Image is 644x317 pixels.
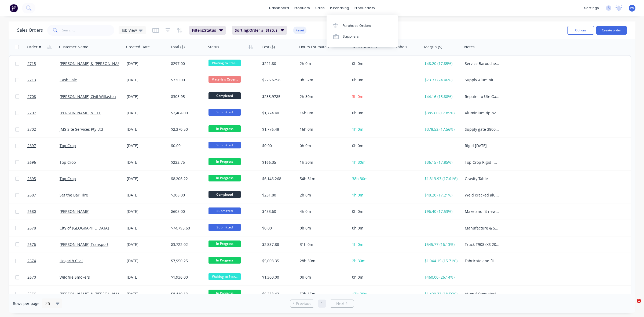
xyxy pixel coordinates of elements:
span: Next [336,301,345,306]
div: $1,936.00 [171,275,203,280]
div: $233.9785 [262,94,294,99]
div: Hours Estimated [299,44,329,50]
span: 2697 [27,143,36,148]
div: Fabricate and fit pintle style towbar to Ford Louisville truck [465,258,499,264]
span: 2674 [27,258,36,264]
a: 2702 [27,121,60,137]
div: 2h 0m [300,61,345,66]
div: [DATE] [127,225,167,231]
div: Purchase Orders [343,23,371,28]
div: $8,419.13 [171,291,203,297]
div: Suppliers [343,34,359,39]
span: Submitted [208,224,241,231]
button: Filters:Status [189,26,226,35]
span: 2695 [27,176,36,181]
div: Make and fit new mount to attach cage frame to canopy racks on landcruiser ute [465,209,499,214]
div: 0h 0m [300,225,345,231]
div: $1,776.48 [262,127,294,132]
div: $48.20 (17.21%) [425,192,459,198]
div: $330.00 [171,77,203,83]
div: Service Barouche as per service sheet [465,61,499,66]
div: Gravity Table [465,176,499,181]
div: $1,044.15 (15.71%) [425,258,459,264]
a: 2676 [27,236,60,253]
span: 2676 [27,242,36,247]
div: purchasing [327,4,352,12]
div: $1,300.00 [262,275,294,280]
span: Previous [296,301,311,306]
div: Total ($) [170,44,185,50]
div: $308.00 [171,192,203,198]
div: Notes [464,44,475,50]
span: Materials Order... [208,76,241,83]
div: $6,146.268 [262,176,294,181]
div: 16h 0m [300,127,345,132]
span: 2666 [27,291,36,297]
div: Manufacture & Supply 4 x tilting mower trailers [465,225,499,231]
span: 2707 [27,110,36,116]
div: $1,313.93 (17.61%) [425,176,459,181]
div: $545.77 (16.13%) [425,242,459,247]
span: 2670 [27,275,36,280]
a: Wildfire Smokers [60,275,90,280]
span: In Progress [208,241,241,247]
div: $8,206.22 [171,176,203,181]
div: $166.35 [262,160,294,165]
span: Waiting to Star... [208,273,241,280]
div: Supply gate 3800 x 1100. 3 x 40x40 horizontals. 50 x 50 x 2.5mm Mesh in bottom 2 x sections, 40 x... [465,127,499,132]
span: 1h 0m [352,192,363,198]
div: $305.95 [171,94,203,99]
div: $0.00 [262,225,294,231]
a: 2687 [27,187,60,203]
div: [DATE] [127,61,167,66]
button: Create order [596,26,627,35]
span: Rows per page [13,301,39,306]
a: 2713 [27,72,60,88]
span: Completed [208,92,241,99]
div: [DATE] [127,127,167,132]
div: settings [581,4,602,12]
a: 2695 [27,171,60,187]
div: products [292,4,313,12]
a: Hogarth CIvil [60,258,83,263]
div: $73.37 (24.46%) [425,77,459,83]
span: 0h 0m [352,77,363,82]
div: 0h 0m [300,275,345,280]
a: 2678 [27,220,60,236]
a: Cash Sale [60,77,77,82]
iframe: Intercom live chat [626,299,639,312]
span: Submitted [208,207,241,214]
span: Waiting to Star... [208,60,241,66]
div: $1,774.40 [262,110,294,116]
div: [DATE] [127,275,167,280]
span: In Progress [208,125,241,132]
div: 28h 30m [300,258,345,264]
div: $226.6258 [262,77,294,83]
a: 2696 [27,154,60,170]
span: In Progress [208,158,241,165]
div: 2h 0m [300,192,345,198]
div: $2,837.88 [262,242,294,247]
div: [DATE] [127,160,167,165]
span: 2687 [27,192,36,198]
span: 38h 30m [352,176,368,181]
div: $96.40 (17.53%) [425,209,459,214]
div: $1,420.33 (18.56%) [425,291,459,297]
span: Completed [208,191,241,198]
div: Customer Name [59,44,88,50]
span: 1 [637,299,641,303]
span: In Progress [208,290,241,296]
div: Supply Aluminium Treadplate Cameron 0439 776 640 [465,77,499,83]
span: 0h 0m [352,61,363,66]
div: $0.00 [262,143,294,148]
div: $2,370.50 [171,127,203,132]
span: Job View [122,27,137,33]
div: $36.15 (17.85%) [425,160,459,165]
div: $44.16 (15.88%) [425,94,459,99]
div: [DATE] [127,242,167,247]
span: 2713 [27,77,36,83]
span: 2702 [27,127,36,132]
div: [DATE] [127,77,167,83]
span: 2680 [27,209,36,214]
span: In Progress [208,257,241,264]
